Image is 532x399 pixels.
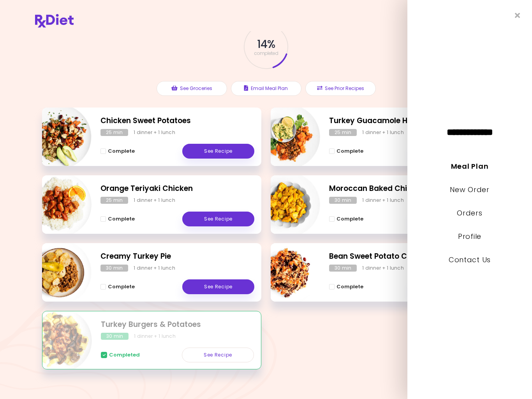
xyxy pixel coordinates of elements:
[101,319,254,330] h2: Turkey Burgers & Potatoes
[182,144,254,159] a: See Recipe - Chicken Sweet Potatoes
[458,231,481,241] a: Profile
[134,333,176,340] div: 1 dinner + 1 lunch
[100,147,135,156] button: Complete - Chicken Sweet Potatoes
[109,352,140,358] span: Completed
[254,51,278,56] span: completed
[329,147,363,156] button: Complete - Turkey Guacamole Hash
[182,212,254,226] a: See Recipe - Orange Teriyaki Chicken
[27,240,92,305] img: Info - Creamy Turkey Pie
[100,214,135,224] button: Complete - Orange Teriyaki Chicken
[231,81,301,96] button: Email Meal Plan
[255,104,320,169] img: Info - Turkey Guacamole Hash
[100,183,254,194] h2: Orange Teriyaki Chicken
[100,251,254,262] h2: Creamy Turkey Pie
[450,185,489,194] a: New Order
[182,348,254,362] a: See Recipe - Turkey Burgers & Potatoes
[515,12,520,19] i: Close
[362,129,404,136] div: 1 dinner + 1 lunch
[329,115,483,127] h2: Turkey Guacamole Hash
[100,129,128,136] div: 25 min
[27,172,92,237] img: Info - Orange Teriyaki Chicken
[101,333,129,340] div: 30 min
[108,216,135,222] span: Complete
[362,197,404,204] div: 1 dinner + 1 lunch
[100,282,135,291] button: Complete - Creamy Turkey Pie
[362,265,404,272] div: 1 dinner + 1 lunch
[27,308,92,373] img: Info - Turkey Burgers & Potatoes
[134,265,175,272] div: 1 dinner + 1 lunch
[134,197,175,204] div: 1 dinner + 1 lunch
[329,183,483,194] h2: Moroccan Baked Chicken
[329,282,363,291] button: Complete - Bean Sweet Potato Chili Bake
[336,284,363,290] span: Complete
[108,284,135,290] span: Complete
[305,81,376,96] button: See Prior Recipes
[27,104,92,169] img: Info - Chicken Sweet Potatoes
[336,216,363,222] span: Complete
[35,14,74,28] img: RxDiet
[255,240,320,305] img: Info - Bean Sweet Potato Chili Bake
[451,161,488,171] a: Meal Plan
[329,265,357,272] div: 30 min
[257,38,275,51] span: 14 %
[255,172,320,237] img: Info - Moroccan Baked Chicken
[100,115,254,127] h2: Chicken Sweet Potatoes
[329,251,483,262] h2: Bean Sweet Potato Chili Bake
[157,81,227,96] button: See Groceries
[449,255,491,265] a: Contact Us
[336,148,363,154] span: Complete
[329,129,357,136] div: 25 min
[100,197,128,204] div: 25 min
[100,265,128,272] div: 30 min
[329,197,357,204] div: 30 min
[329,214,363,224] button: Complete - Moroccan Baked Chicken
[182,279,254,294] a: See Recipe - Creamy Turkey Pie
[134,129,175,136] div: 1 dinner + 1 lunch
[108,148,135,154] span: Complete
[457,208,482,218] a: Orders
